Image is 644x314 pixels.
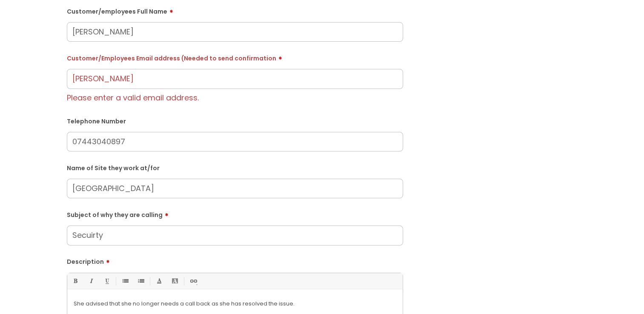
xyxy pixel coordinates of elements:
a: 1. Ordered List (Ctrl-Shift-8) [135,276,146,286]
div: Please enter a valid email address. [67,89,403,105]
a: Underline(Ctrl-U) [101,276,112,286]
label: Description [67,255,403,265]
a: • Unordered List (Ctrl-Shift-7) [120,276,130,286]
a: Link [188,276,198,286]
label: Subject of why they are calling [67,208,403,219]
a: Bold (Ctrl-B) [70,276,80,286]
label: Customer/Employees Email address (Needed to send confirmation [67,52,403,62]
input: Email [67,69,403,88]
a: Italic (Ctrl-I) [86,276,96,286]
label: Telephone Number [67,116,403,125]
label: Name of Site they work at/for [67,163,403,172]
label: Customer/employees Full Name [67,5,403,15]
a: Back Color [169,276,180,286]
a: Font Color [154,276,164,286]
p: She advised that she no longer needs a call back as she has resolved the issue. [74,300,396,308]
